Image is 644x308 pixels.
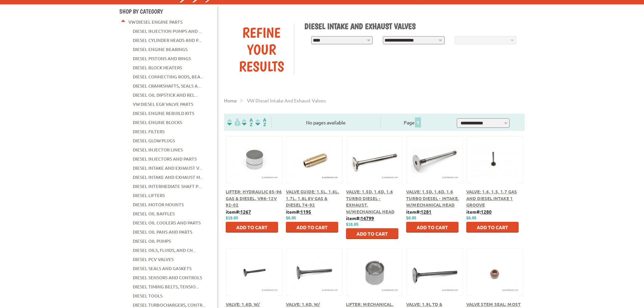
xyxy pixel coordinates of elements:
[304,21,520,31] h1: Diesel Intake and Exhaust Valves
[406,222,459,233] button: Add to Cart
[133,100,193,109] a: VW Diesel EGR Valve Parts
[226,209,251,215] b: item#:
[133,173,203,182] a: Diesel Intake and Exhaust M...
[272,119,380,126] div: No pages available
[128,18,182,26] a: VW Diesel Engine Parts
[133,164,202,172] a: Diesel Intake and Exhaust V...
[477,224,508,230] span: Add to Cart
[133,255,174,264] a: Diesel PCV Valves
[421,209,431,215] u: 1281
[133,237,171,245] a: Diesel Oil Pumps
[226,216,238,220] span: $19.95
[133,91,198,99] a: Diesel Oil Dipstick and Rel...
[300,209,311,215] u: 1195
[133,273,202,282] a: Diesel Sensors and Controls
[226,189,282,208] a: Lifter: Hydraulic 85-96 Gas & Diesel, VR6-12V 92-02
[119,8,217,15] h4: Shop By Category
[466,209,492,215] b: item#:
[133,136,175,145] a: Diesel Glow Plugs
[226,222,278,233] button: Add to Cart
[133,81,201,90] a: Diesel Crankshafts, Seals a...
[241,118,254,126] img: Sort by Headline
[133,72,203,81] a: Diesel Connecting Rods, Bea...
[133,118,182,127] a: Diesel Engine Blocks
[133,191,165,200] a: Diesel Lifters
[296,224,328,230] span: Add to Cart
[133,27,202,35] a: Diesel Injection Pumps and ...
[133,282,199,291] a: Diesel Timing Belts, Tensio...
[227,118,241,126] img: filterpricelow.svg
[133,54,191,63] a: Diesel Pistons and Rings
[229,24,294,75] div: Refine Your Results
[286,216,296,220] span: $6.95
[133,109,194,118] a: Diesel Engine Rebuild Kits
[254,118,268,126] img: Sort by Sales Rank
[133,200,184,209] a: Diesel Motor Mounts
[361,215,374,221] u: 14799
[133,145,183,154] a: Diesel Injector Lines
[133,63,182,72] a: Diesel Block Heaters
[286,209,311,215] b: item#:
[286,189,339,208] a: Valve Guide: 1.5L, 1.6L, 1.7L, 1.8L 8V Gas & Diesel 74-92
[133,218,201,227] a: Diesel Oil Coolers and Parts
[346,222,358,227] span: $16.95
[346,228,398,239] button: Add to Cart
[417,224,448,230] span: Add to Cart
[133,228,192,236] a: Diesel Oil Pans and Parts
[133,182,201,191] a: Diesel Intermediate Shaft P...
[346,189,395,214] a: Valve: 1.5D, 1.6D, 1.6 Turbo Diesel - Exhaust, w/Mechanical Head
[133,127,165,136] a: Diesel Filters
[481,209,492,215] u: 1280
[406,189,459,208] a: Valve: 1.5D, 1.6D, 1.6 Turbo Diesel - Intake, w/Mechanical Head
[133,45,188,54] a: Diesel Engine Bearings
[133,264,192,273] a: Diesel Seals and Gaskets
[466,216,476,220] span: $6.95
[406,209,431,215] b: item#:
[466,189,517,208] a: Valve: 1.6, 1.5, 1.7 Gas and Diesel Intake 1 Groove
[346,215,374,221] b: item#:
[224,97,237,103] a: Home
[356,231,388,237] span: Add to Cart
[133,155,197,163] a: Diesel Injectors and Parts
[406,216,416,220] span: $8.95
[380,117,445,128] div: Page
[133,209,175,218] a: Diesel Oil Baffles
[247,97,326,103] span: VW diesel intake and exhaust valves
[240,209,251,215] u: 1267
[133,36,201,45] a: Diesel Cylinder Heads and P...
[286,222,338,233] button: Add to Cart
[133,291,163,300] a: Diesel Tools
[415,117,421,127] span: 1
[236,224,268,230] span: Add to Cart
[466,222,519,233] button: Add to Cart
[133,246,196,255] a: Diesel Oils, Fluids, and Ch...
